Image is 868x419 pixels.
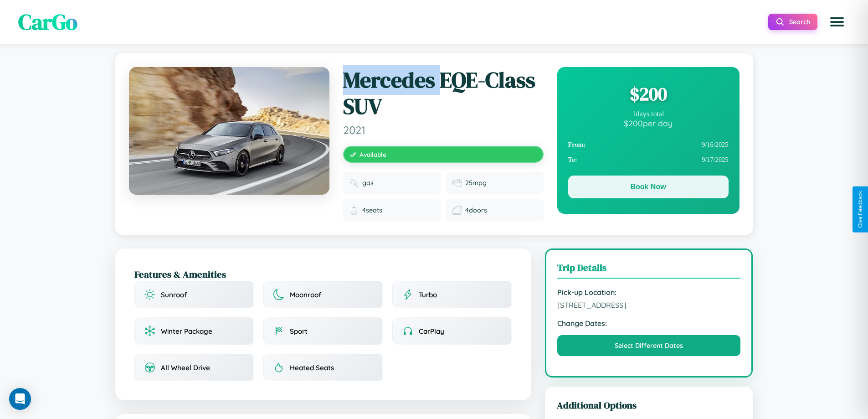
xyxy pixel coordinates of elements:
[360,150,386,158] span: Available
[824,9,850,35] button: Open menu
[568,110,729,118] div: 1 days total
[557,261,741,279] h3: Trip Details
[465,206,487,214] span: 4 doors
[568,176,729,198] button: Book Now
[349,178,359,187] img: Fuel type
[452,206,462,215] img: Doors
[568,141,586,149] strong: From:
[134,268,512,281] h2: Features & Amenities
[290,327,308,336] span: Sport
[557,319,741,328] strong: Change Dates:
[557,335,741,356] button: Select Different Dates
[161,363,210,372] span: All Wheel Drive
[290,290,321,299] span: Moonroof
[568,156,577,164] strong: To:
[568,118,729,128] div: $ 200 per day
[362,206,382,214] span: 4 seats
[452,178,462,187] img: Fuel efficiency
[343,67,544,119] h1: Mercedes EQE-Class SUV
[129,67,329,195] img: Mercedes EQE-Class SUV 2021
[768,14,817,30] button: Search
[557,300,741,310] span: [STREET_ADDRESS]
[18,7,77,37] span: CarGo
[568,152,729,167] div: 9 / 17 / 2025
[349,206,359,215] img: Seats
[419,327,444,336] span: CarPlay
[290,363,334,372] span: Heated Seats
[465,179,487,187] span: 25 mpg
[557,398,741,412] h3: Additional Options
[557,288,741,297] strong: Pick-up Location:
[161,327,212,336] span: Winter Package
[568,82,729,106] div: $ 200
[789,18,810,26] span: Search
[362,179,374,187] span: gas
[161,290,187,299] span: Sunroof
[9,388,31,410] div: Open Intercom Messenger
[419,290,437,299] span: Turbo
[857,191,863,228] div: Give Feedback
[343,123,544,137] span: 2021
[568,137,729,152] div: 9 / 16 / 2025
